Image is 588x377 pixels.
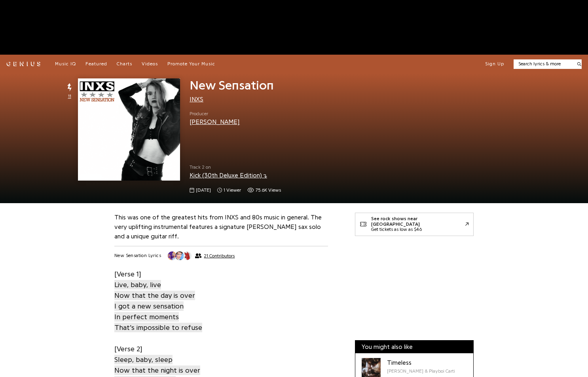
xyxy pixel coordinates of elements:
a: INXS [190,96,203,103]
a: Promote Your Music [167,61,215,67]
span: Featured [85,61,107,66]
span: 1 viewer [217,187,241,194]
a: Live, baby, live [114,279,161,290]
span: Track 2 on [190,164,342,171]
a: Now that the day is overI got a new sensationIn perfect momentsThat's impossible to refuse [114,290,202,333]
span: Charts [117,61,132,66]
div: You might also like [355,341,473,353]
button: 21 Contributors [167,251,235,261]
a: Music IQ [55,61,76,67]
span: Producer [190,110,240,117]
img: Cover art for New Sensation by INXS [78,78,180,181]
div: [PERSON_NAME] & Playboi Carti [387,367,455,375]
span: Promote Your Music [167,61,215,66]
a: [PERSON_NAME] [190,119,240,125]
span: Videos [142,61,158,66]
a: Featured [85,61,107,67]
a: See rock shows near [GEOGRAPHIC_DATA]Get tickets as low as $46 [355,213,474,236]
span: Live, baby, live [114,280,161,289]
input: Search lyrics & more [514,61,573,67]
span: Now that the day is over I got a new sensation In perfect moments That's impossible to refuse [114,291,202,332]
span: New Sensation [190,79,274,92]
a: Charts [117,61,132,67]
a: This was one of the greatest hits from INXS and 80s music in general. The very uplifting instrume... [114,214,322,240]
span: 21 Contributors [204,253,235,259]
a: Kick (30th Deluxe Edition) [190,172,267,179]
span: Music IQ [55,61,76,66]
span: 75,558 views [247,187,281,194]
span: 1 viewer [224,187,241,194]
a: Videos [142,61,158,67]
span: 75.6K views [256,187,281,194]
span: 11 [68,93,71,100]
div: Get tickets as low as $46 [371,227,465,232]
div: See rock shows near [GEOGRAPHIC_DATA] [371,216,465,227]
button: Sign Up [485,61,504,67]
span: [DATE] [196,187,211,194]
h2: New Sensation Lyrics [114,253,161,259]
